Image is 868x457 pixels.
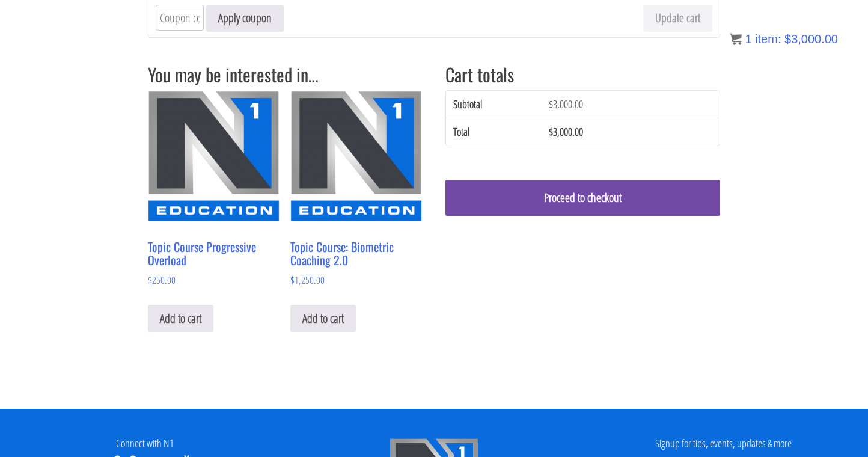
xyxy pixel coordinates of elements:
input: Coupon code [156,5,204,31]
span: $ [549,97,553,111]
h2: Topic Course Progressive Overload [148,234,280,272]
th: Subtotal [446,91,542,118]
img: Topic Course Progressive Overload [148,90,280,222]
span: $ [549,124,553,139]
h2: Cart totals [445,64,720,84]
h4: Signup for tips, events, updates & more [588,438,859,450]
iframe: Secure express checkout frame [443,295,723,329]
a: Add to cart: “Topic Course: Biometric Coaching 2.0” [290,305,356,332]
span: $ [784,32,791,46]
iframe: PayPal Message 1 [445,164,720,175]
bdi: 1,250.00 [290,273,325,287]
h2: You may be interested in… [148,64,423,84]
span: $ [290,273,295,287]
bdi: 3,000.00 [549,124,583,139]
a: Topic Course: Biometric Coaching 2.0 $1,250.00 [290,90,422,288]
iframe: Secure express checkout frame [443,225,723,259]
a: Proceed to checkout [445,180,720,216]
iframe: Secure express checkout frame [443,260,723,294]
a: Add to cart: “Topic Course Progressive Overload” [148,305,213,332]
img: icon11.png [730,33,742,45]
h2: Topic Course: Biometric Coaching 2.0 [290,234,422,272]
bdi: 250.00 [148,273,176,287]
bdi: 3,000.00 [549,97,583,111]
span: item: [755,32,781,46]
th: Total [446,118,542,146]
span: $ [148,273,152,287]
button: Apply coupon [206,5,284,32]
bdi: 3,000.00 [784,32,838,46]
a: Topic Course Progressive Overload $250.00 [148,90,280,288]
h4: Connect with N1 [9,438,280,450]
img: Topic Course: Biometric Coaching 2.0 [290,90,422,222]
span: 1 [745,32,751,46]
a: 1 item: $3,000.00 [730,32,838,46]
button: Update cart [643,5,712,32]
